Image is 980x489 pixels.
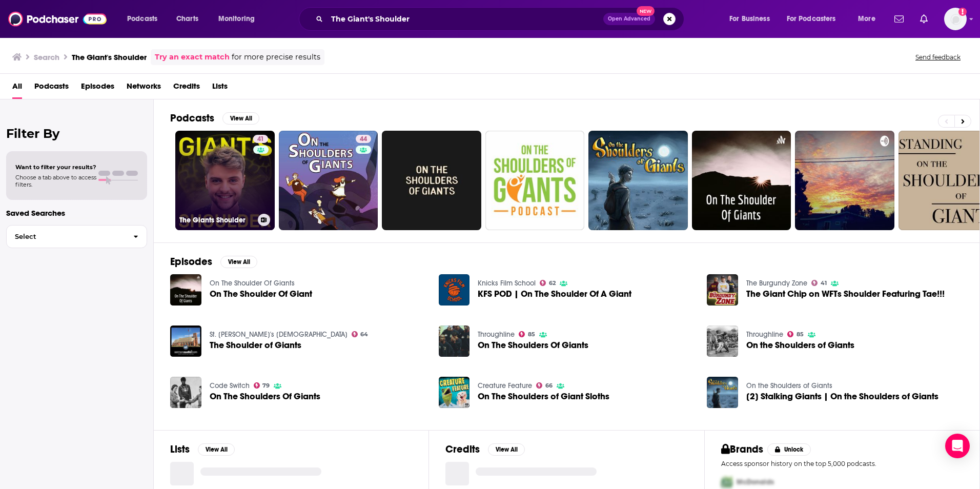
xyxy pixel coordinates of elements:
[210,392,320,401] a: On The Shoulders Of Giants
[722,11,783,27] button: open menu
[746,330,783,339] a: Throughline
[210,381,250,390] a: Code Switch
[944,8,967,30] button: Show profile menu
[34,52,59,62] h3: Search
[262,383,270,388] span: 79
[15,174,96,188] span: Choose a tab above to access filters.
[746,341,854,350] a: On the Shoulders of Giants
[707,325,738,357] img: On the Shoulders of Giants
[811,280,827,286] a: 41
[603,13,655,25] button: Open AdvancedNew
[170,11,205,27] a: Charts
[257,134,264,145] span: 41
[945,434,970,458] div: Open Intercom Messenger
[780,11,851,27] button: open menu
[912,53,964,62] button: Send feedback
[478,341,588,350] a: On The Shoulders Of Giants
[127,12,157,26] span: Podcasts
[707,274,738,305] img: The Giant Chip on WFTs Shoulder Featuring Tae!!!
[439,325,470,357] img: On The Shoulders Of Giants
[721,460,963,467] p: Access sponsor history on the top 5,000 podcasts.
[176,12,198,26] span: Charts
[787,12,836,26] span: For Podcasters
[528,332,535,337] span: 85
[12,78,22,99] a: All
[439,274,470,305] img: KFS POD | On The Shoulder Of A Giant
[210,341,301,350] a: The Shoulder of Giants
[439,377,470,408] a: On The Shoulders of Giant Sloths
[360,332,368,337] span: 64
[787,331,804,337] a: 85
[120,11,171,27] button: open menu
[858,12,875,26] span: More
[797,332,804,337] span: 85
[8,9,107,29] img: Podchaser - Follow, Share and Rate Podcasts
[222,112,259,125] button: View All
[170,325,201,357] img: The Shoulder of Giants
[445,443,525,456] a: CreditsView All
[170,255,257,268] a: EpisodesView All
[279,131,378,230] a: 44
[155,51,230,63] a: Try an exact match
[608,16,650,22] span: Open Advanced
[210,290,312,298] a: On The Shoulder Of Giant
[729,12,770,26] span: For Business
[15,164,96,171] span: Want to filter your results?
[445,443,480,456] h2: Credits
[478,290,631,298] a: KFS POD | On The Shoulder Of A Giant
[746,279,807,288] a: The Burgundy Zone
[127,78,161,99] a: Networks
[519,331,535,337] a: 85
[746,392,938,401] span: [2] Stalking Giants | On the Shoulders of Giants
[232,51,320,63] span: for more precise results
[916,10,932,28] a: Show notifications dropdown
[254,382,270,389] a: 79
[746,290,945,298] a: The Giant Chip on WFTs Shoulder Featuring Tae!!!
[352,331,369,337] a: 64
[309,7,694,31] div: Search podcasts, credits, & more...
[170,255,212,268] h2: Episodes
[488,443,525,456] button: View All
[81,78,114,99] span: Episodes
[210,279,295,288] a: On The Shoulder Of Giants
[170,377,201,408] img: On The Shoulders Of Giants
[34,78,69,99] a: Podcasts
[821,281,827,286] span: 41
[356,135,371,143] a: 44
[536,382,553,389] a: 66
[327,11,603,27] input: Search podcasts, credits, & more...
[170,112,214,125] h2: Podcasts
[170,443,235,456] a: ListsView All
[6,225,147,248] button: Select
[944,8,967,30] img: User Profile
[210,330,348,339] a: St. John's United Evangelical Protestant
[179,216,254,225] h3: The Giants Shoulder
[72,52,147,62] h3: The Giant's Shoulder
[212,78,228,99] a: Lists
[173,78,200,99] a: Credits
[478,392,609,401] a: On The Shoulders of Giant Sloths
[707,377,738,408] img: [2] Stalking Giants | On the Shoulders of Giants
[218,12,255,26] span: Monitoring
[170,274,201,305] img: On The Shoulder Of Giant
[6,208,147,218] p: Saved Searches
[198,443,235,456] button: View All
[540,280,556,286] a: 62
[746,381,832,390] a: On the Shoulders of Giants
[478,381,532,390] a: Creature Feature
